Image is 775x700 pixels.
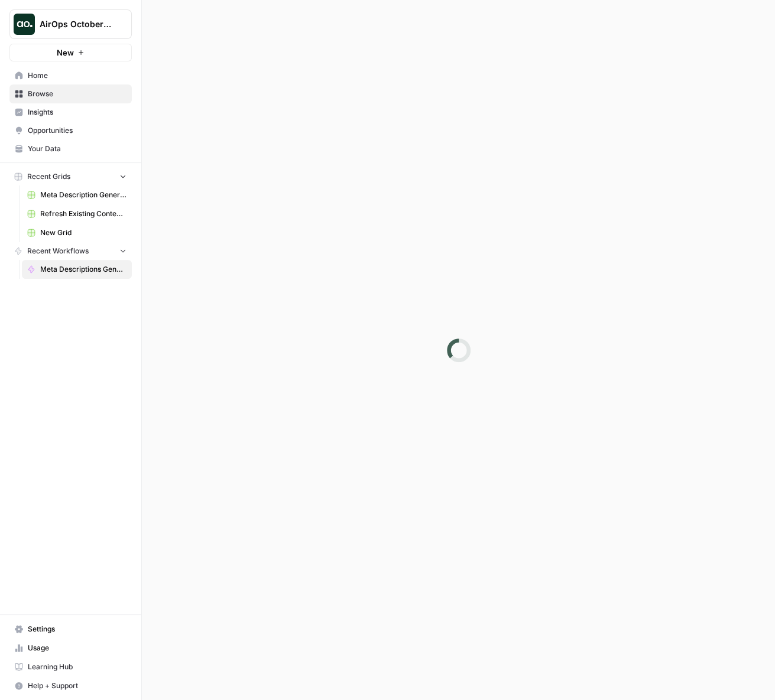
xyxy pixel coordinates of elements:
a: Insights [9,103,132,122]
button: New [9,44,132,61]
a: Refresh Existing Content (1) [22,204,132,223]
a: Settings [9,620,132,639]
button: Recent Grids [9,168,132,185]
span: Recent Workflows [27,246,89,256]
a: Your Data [9,139,132,158]
span: Help + Support [28,681,127,691]
a: Browse [9,84,132,103]
span: Meta Description Generator ( [PERSON_NAME] ) Grid [40,190,127,200]
span: Settings [28,624,127,634]
a: New Grid [22,223,132,242]
button: Workspace: AirOps October Cohort [9,9,132,39]
button: Help + Support [9,676,132,695]
span: Home [28,70,127,81]
span: Insights [28,107,127,118]
span: Your Data [28,144,127,154]
a: Opportunities [9,121,132,140]
a: Usage [9,639,132,657]
span: Meta Descriptions Generator ([PERSON_NAME]) [40,264,127,275]
span: Learning Hub [28,662,127,672]
span: Usage [28,643,127,653]
a: Meta Descriptions Generator ([PERSON_NAME]) [22,260,132,279]
span: Recent Grids [27,171,70,182]
a: Learning Hub [9,657,132,676]
span: New [57,47,74,58]
a: Home [9,66,132,85]
span: New Grid [40,227,127,238]
span: AirOps October Cohort [40,18,111,30]
span: Browse [28,89,127,99]
span: Refresh Existing Content (1) [40,209,127,219]
button: Recent Workflows [9,242,132,260]
img: AirOps October Cohort Logo [14,14,35,35]
a: Meta Description Generator ( [PERSON_NAME] ) Grid [22,185,132,204]
span: Opportunities [28,125,127,136]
